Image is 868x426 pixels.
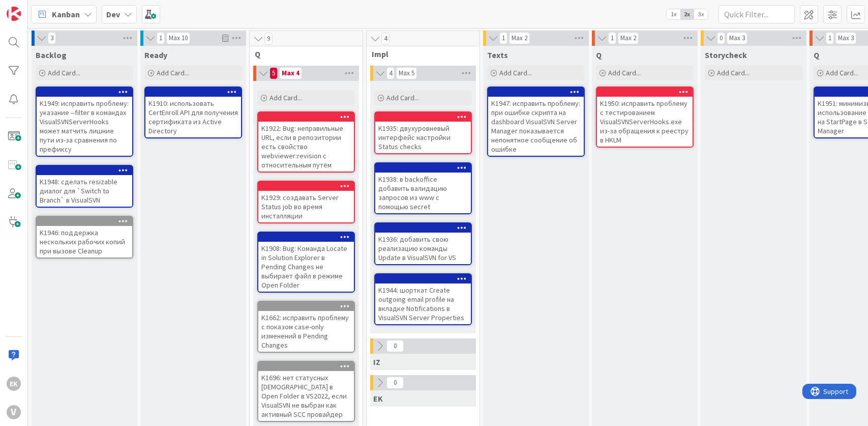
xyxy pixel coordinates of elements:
div: K1948: сделать resizable диалог для `Switch to Branch` в VisualSVN [37,166,132,207]
span: 5 [270,67,278,79]
div: K1944: шорткат Create outgoing email profile на вкладке Notifications в VisualSVN Server Properties [375,274,471,324]
div: V [7,405,21,419]
a: K1662: исправить проблему с показом case-only изменений в Pending Changes [257,301,355,353]
span: Add Card... [270,93,302,102]
span: IZ [373,357,380,367]
input: Quick Filter... [719,5,795,23]
div: Max 3 [838,36,854,41]
div: K1662: исправить проблему с показом case-only изменений в Pending Changes [258,302,354,352]
span: 3 [48,32,56,44]
div: K1946: поддержка нескольких рабочих копий при вызове Cleanup [37,226,132,258]
div: K1662: исправить проблему с показом case-only изменений в Pending Changes [258,311,354,352]
span: 0 [386,377,404,389]
div: K1935: двухуровневый интерфейс настройки Status checks [375,112,471,153]
div: K1944: шорткат Create outgoing email profile на вкладке Notifications в VisualSVN Server Properties [375,283,471,324]
span: Add Card... [499,68,532,77]
div: K1938: в backoffice добавить валидацию запросов из www с помощью secret [375,173,471,213]
div: K1908: Bug: Команда Locate in Solution Explorer в Pending Changes не выбирает файл в режиме Open ... [258,233,354,292]
span: 1x [667,9,680,19]
span: Kanban [52,8,80,20]
a: K1910: использовать CertEnroll API для получения сертификата из Active Directory [144,87,242,138]
div: K1950: исправить проблему с тестированием VisualSVNServerHooks.exe из-за обращения к реестру в HKLM [597,97,693,147]
div: K1938: в backoffice добавить валидацию запросов из www с помощью secret [375,163,471,213]
span: 2x [680,9,694,19]
a: K1696: нет статусных [DEMOGRAPHIC_DATA] в Open Folder в VS2022, если VisualSVN не выбран как акти... [257,361,355,422]
div: K1910: использовать CertEnroll API для получения сертификата из Active Directory [145,97,241,137]
a: K1946: поддержка нескольких рабочих копий при вызове Cleanup [36,216,133,259]
a: K1922: Bug: неправильные URL, если в репозитории есть свойство webviewer:revision с относительным... [257,111,355,173]
span: Ready [144,50,167,60]
span: Add Card... [157,68,189,77]
div: K1929: создавать Server Status job во время инсталляции [258,182,354,222]
span: Q [596,50,602,60]
span: 4 [381,33,390,45]
span: Impl [372,49,467,59]
a: K1949: исправить проблему: указание --filter в командах VisualSVNServerHooks может матчить лишние... [36,87,133,157]
a: K1929: создавать Server Status job во время инсталляции [257,181,355,223]
div: K1948: сделать resizable диалог для `Switch to Branch` в VisualSVN [37,175,132,207]
img: Visit kanbanzone.com [7,7,21,21]
a: K1944: шорткат Create outgoing email profile на вкладке Notifications в VisualSVN Server Properties [374,273,472,325]
div: Max 2 [620,36,636,41]
div: K1922: Bug: неправильные URL, если в репозитории есть свойство webviewer:revision с относительным... [258,122,354,172]
div: K1696: нет статусных [DEMOGRAPHIC_DATA] в Open Folder в VS2022, если VisualSVN не выбран как акти... [258,371,354,421]
span: 0 [717,32,725,44]
span: Backlog [36,50,67,60]
a: K1950: исправить проблему с тестированием VisualSVNServerHooks.exe из-за обращения к реестру в HKLM [596,87,694,148]
div: Max 3 [729,36,745,41]
span: Add Card... [717,68,750,77]
div: K1910: использовать CertEnroll API для получения сертификата из Active Directory [145,88,241,137]
span: Support [21,2,46,14]
span: Q [814,50,819,60]
a: K1908: Bug: Команда Locate in Solution Explorer в Pending Changes не выбирает файл в режиме Open ... [257,232,355,293]
a: K1948: сделать resizable диалог для `Switch to Branch` в VisualSVN [36,165,133,208]
span: 0 [386,340,404,352]
span: Q [255,49,350,59]
span: Add Card... [826,68,858,77]
div: K1929: создавать Server Status job во время инсталляции [258,191,354,222]
div: Max 4 [282,71,300,76]
span: 1 [826,32,834,44]
span: 4 [386,67,395,79]
a: K1935: двухуровневый интерфейс настройки Status checks [374,111,472,154]
span: 9 [264,33,273,45]
div: K1936: добавить свою реализацию команды Update в VisualSVN for VS [375,223,471,264]
b: Dev [106,9,120,19]
div: K1950: исправить проблему с тестированием VisualSVNServerHooks.exe из-за обращения к реестру в HKLM [597,88,693,147]
div: K1908: Bug: Команда Locate in Solution Explorer в Pending Changes не выбирает файл в режиме Open ... [258,242,354,292]
span: 1 [499,32,507,44]
a: K1936: добавить свою реализацию команды Update в VisualSVN for VS [374,222,472,265]
span: 1 [157,32,165,44]
div: K1696: нет статусных [DEMOGRAPHIC_DATA] в Open Folder в VS2022, если VisualSVN не выбран как акти... [258,362,354,421]
span: EK [373,393,383,404]
div: Max 5 [399,71,414,76]
div: K1949: исправить проблему: указание --filter в командах VisualSVNServerHooks может матчить лишние... [37,97,132,156]
div: K1949: исправить проблему: указание --filter в командах VisualSVNServerHooks может матчить лишние... [37,88,132,156]
span: Texts [487,50,508,60]
a: K1947: исправить проблему: при ошибке скрипта на dashboard VisualSVN Server Manager показывается ... [487,87,585,157]
div: K1922: Bug: неправильные URL, если в репозитории есть свойство webviewer:revision с относительным... [258,112,354,172]
div: K1947: исправить проблему: при ошибке скрипта на dashboard VisualSVN Server Manager показывается ... [488,88,584,156]
div: K1936: добавить свою реализацию команды Update в VisualSVN for VS [375,233,471,264]
div: K1947: исправить проблему: при ошибке скрипта на dashboard VisualSVN Server Manager показывается ... [488,97,584,156]
div: K1935: двухуровневый интерфейс настройки Status checks [375,122,471,153]
div: EK [7,377,21,391]
span: 1 [608,32,616,44]
span: Add Card... [386,93,419,102]
div: K1946: поддержка нескольких рабочих копий при вызове Cleanup [37,217,132,258]
a: K1938: в backoffice добавить валидацию запросов из www с помощью secret [374,162,472,214]
div: Max 2 [512,36,527,41]
span: Add Card... [608,68,641,77]
span: Storycheck [705,50,747,60]
span: Add Card... [48,68,80,77]
div: Max 10 [169,36,188,41]
span: 3x [694,9,708,19]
